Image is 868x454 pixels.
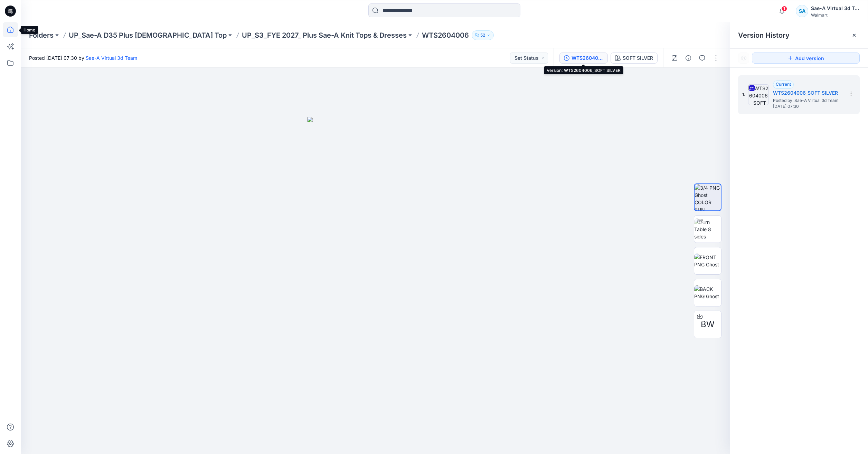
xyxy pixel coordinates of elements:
[811,4,859,12] div: Sae-A Virtual 3d Team
[782,6,787,11] span: 1
[694,285,721,300] img: BACK PNG Ghost
[29,30,54,40] a: Folders
[422,30,469,40] p: WTS2604006
[738,31,790,39] span: Version History
[742,92,745,98] span: 1.
[623,54,653,62] div: SOFT SILVER
[472,30,494,40] button: 52
[611,53,658,64] button: SOFT SILVER
[559,53,608,64] button: WTS2604006_SOFT SILVER
[748,84,769,105] img: WTS2604006_SOFT SILVER
[738,53,749,64] button: Show Hidden Versions
[572,54,603,62] div: WTS2604006_SOFT SILVER
[480,31,485,39] p: 52
[695,184,721,210] img: 3/4 PNG Ghost COLOR RUN
[773,104,842,109] span: [DATE] 07:30
[773,97,842,104] span: Posted by: Sae-A Virtual 3d Team
[86,55,137,61] a: Sae-A Virtual 3d Team
[701,318,715,331] span: BW
[69,30,227,40] a: UP_Sae-A D35 Plus [DEMOGRAPHIC_DATA] Top
[29,54,137,62] span: Posted [DATE] 07:30 by
[694,218,721,240] img: Turn Table 8 sides
[773,89,842,97] h5: WTS2604006_SOFT SILVER
[851,32,857,38] button: Close
[307,117,443,454] img: eyJhbGciOiJIUzI1NiIsImtpZCI6IjAiLCJzbHQiOiJzZXMiLCJ0eXAiOiJKV1QifQ.eyJkYXRhIjp7InR5cGUiOiJzdG9yYW...
[796,5,808,17] div: SA
[752,53,860,64] button: Add version
[242,30,407,40] a: UP_S3_FYE 2027_ Plus Sae-A Knit Tops & Dresses
[694,254,721,268] img: FRONT PNG Ghost
[776,82,791,87] span: Current
[811,12,859,18] div: Walmart
[683,53,694,64] button: Details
